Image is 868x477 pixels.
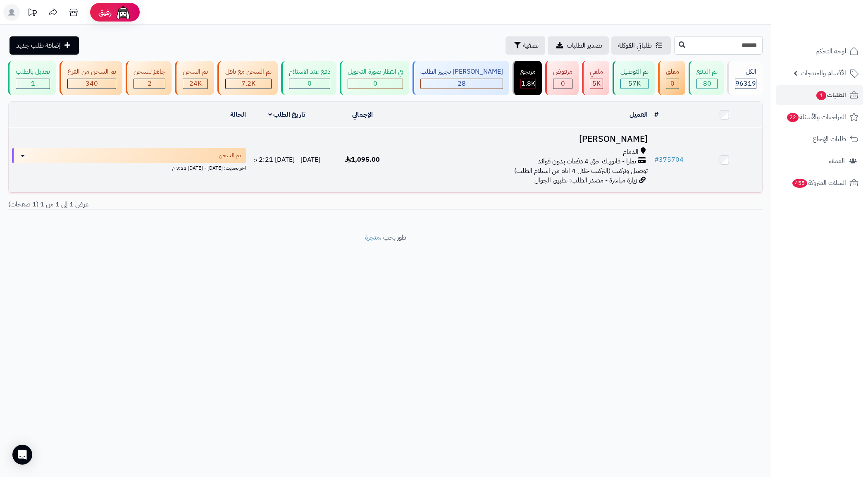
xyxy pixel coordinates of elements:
[22,4,43,23] a: تحديثات المنصة
[534,175,637,185] span: زيارة مباشرة - مصدر الطلب: تطبيق الجوال
[365,233,380,242] a: متجرة
[98,7,112,17] span: رفيق
[148,79,152,89] span: 2
[776,173,863,193] a: السلات المتروكة455
[124,61,173,95] a: جاهز للشحن 2
[592,79,601,89] span: 5K
[373,79,377,89] span: 0
[776,41,863,61] a: لوحة التحكم
[2,200,386,209] div: عرض 1 إلى 1 من 1 (1 صفحات)
[338,61,411,95] a: في انتظار صورة التحويل 0
[696,67,718,77] div: تم الدفع
[10,36,79,55] a: إضافة طلب جديد
[786,111,846,123] span: المراجعات والأسئلة
[183,79,207,89] div: 24018
[514,166,648,176] span: توصيل وتركيب (التركيب خلال 4 ايام من استلام الطلب)
[670,79,675,89] span: 0
[16,41,61,50] span: إضافة طلب جديد
[506,36,545,55] button: تصفية
[813,133,846,145] span: طلبات الإرجاع
[216,61,279,95] a: تم الشحن مع ناقل 7.2K
[548,36,609,55] a: تصدير الطلبات
[666,67,679,77] div: معلق
[666,79,679,89] div: 0
[67,67,116,77] div: تم الشحن من الفرع
[458,79,466,89] span: 28
[829,155,845,167] span: العملاء
[225,67,272,77] div: تم الشحن مع ناقل
[523,41,539,50] span: تصفية
[590,79,603,89] div: 4997
[776,85,863,105] a: الطلبات1
[816,91,826,100] span: 1
[544,61,580,95] a: مرفوض 0
[241,79,255,89] span: 7.2K
[735,79,756,89] span: 96319
[553,79,572,89] div: 0
[6,61,58,95] a: تعديل بالطلب 1
[590,67,603,77] div: ملغي
[735,67,756,77] div: الكل
[253,155,320,165] span: [DATE] - [DATE] 2:21 م
[279,61,338,95] a: دفع عند الاستلام 0
[58,61,124,95] a: تم الشحن من الفرع 340
[787,113,799,122] span: 22
[12,163,246,172] div: اخر تحديث: [DATE] - [DATE] 3:22 م
[68,79,116,89] div: 340
[289,67,330,77] div: دفع عند الاستلام
[776,129,863,149] a: طلبات الإرجاع
[654,110,658,120] a: #
[173,61,216,95] a: تم الشحن 24K
[86,79,98,89] span: 340
[115,4,131,21] img: ai-face.png
[183,67,208,77] div: تم الشحن
[134,67,165,77] div: جاهز للشحن
[816,46,846,57] span: لوحة التحكم
[308,79,312,89] span: 0
[134,79,165,89] div: 2
[816,89,846,101] span: الطلبات
[411,61,511,95] a: [PERSON_NAME] تجهيز الطلب 28
[12,445,32,465] div: Open Intercom Messenger
[611,61,656,95] a: تم التوصيل 57K
[345,155,380,165] span: 1,095.00
[697,79,717,89] div: 80
[611,36,671,55] a: طلباتي المُوكلة
[403,134,648,144] h3: [PERSON_NAME]
[725,61,764,95] a: الكل96319
[792,177,846,189] span: السلات المتروكة
[520,67,536,77] div: مرتجع
[16,67,50,77] div: تعديل بالطلب
[538,157,636,166] span: تمارا - فاتورتك حتى 4 دفعات بدون فوائد
[703,79,711,89] span: 80
[654,155,659,165] span: #
[348,67,403,77] div: في انتظار صورة التحويل
[561,79,565,89] span: 0
[580,61,611,95] a: ملغي 5K
[31,79,35,89] span: 1
[628,79,641,89] span: 57K
[776,107,863,127] a: المراجعات والأسئلة22
[511,61,544,95] a: مرتجع 1.8K
[421,79,503,89] div: 28
[268,110,306,120] a: تاريخ الطلب
[348,79,403,89] div: 0
[289,79,330,89] div: 0
[654,155,684,165] a: #375704
[226,79,271,89] div: 7222
[189,79,202,89] span: 24K
[567,41,602,50] span: تصدير الطلبات
[219,151,241,160] span: تم الشحن
[630,110,648,120] a: العميل
[656,61,687,95] a: معلق 0
[687,61,725,95] a: تم الدفع 80
[801,67,846,79] span: الأقسام والمنتجات
[420,67,503,77] div: [PERSON_NAME] تجهيز الطلب
[16,79,50,89] div: 1
[776,151,863,171] a: العملاء
[618,41,652,50] span: طلباتي المُوكلة
[352,110,373,120] a: الإجمالي
[792,179,807,188] span: 455
[521,79,535,89] span: 1.8K
[521,79,535,89] div: 1838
